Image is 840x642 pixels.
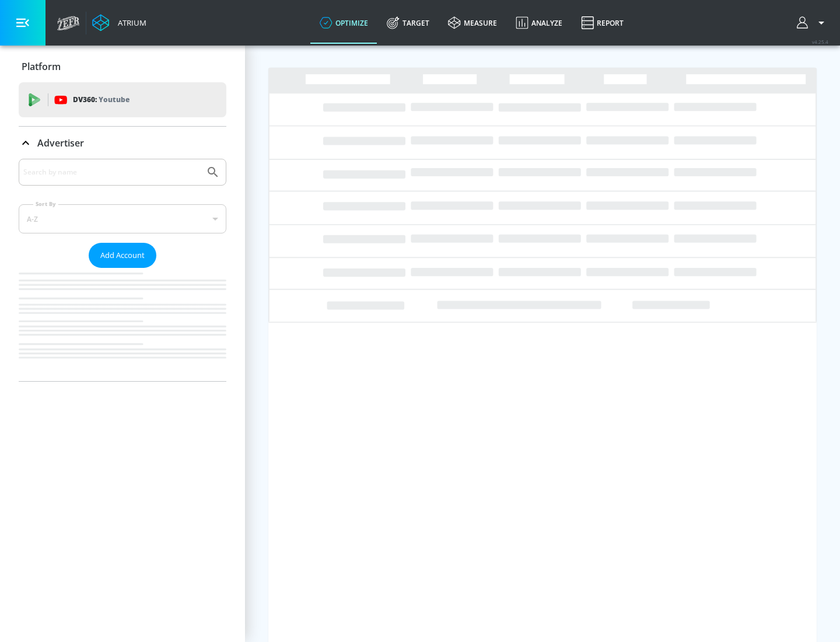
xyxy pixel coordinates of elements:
p: Platform [22,60,61,73]
div: Platform [19,50,226,83]
label: Sort By [33,200,58,208]
input: Search by name [23,165,200,180]
p: Advertiser [37,137,84,149]
a: Atrium [92,14,146,32]
a: Target [377,2,439,44]
p: Youtube [99,93,129,106]
a: Analyze [506,2,572,44]
p: DV360: [73,93,129,106]
a: measure [439,2,506,44]
button: Add Account [89,243,156,268]
div: Advertiser [19,159,226,381]
a: Report [572,2,633,44]
span: v 4.25.4 [812,39,828,45]
a: optimize [310,2,377,44]
span: Add Account [100,249,145,262]
nav: list of Advertiser [19,268,226,381]
div: A-Z [19,204,226,233]
div: Atrium [113,18,146,28]
div: Advertiser [19,127,226,159]
div: DV360: Youtube [19,82,226,117]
